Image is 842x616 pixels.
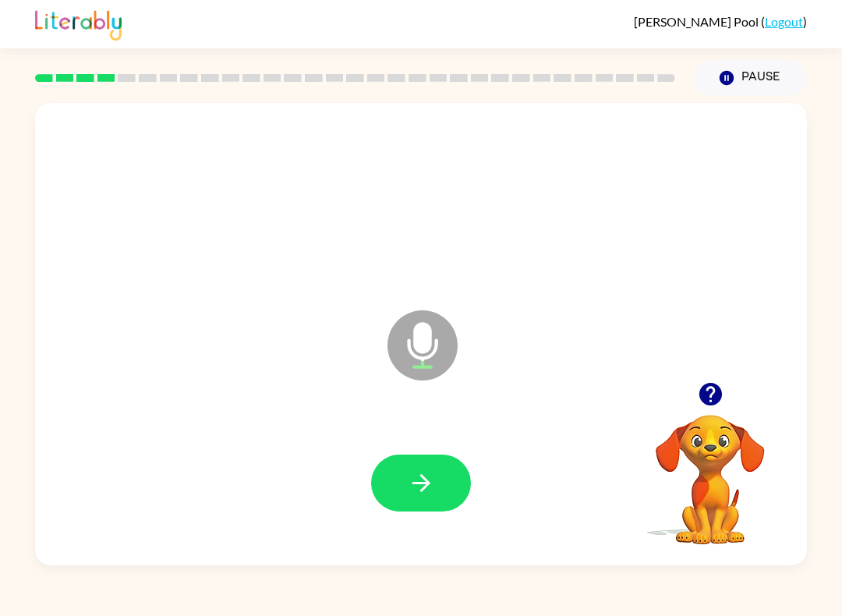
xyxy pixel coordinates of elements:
[634,14,807,29] div: ( )
[634,14,761,29] span: [PERSON_NAME] Pool
[694,60,807,96] button: Pause
[35,6,122,41] img: Literably
[632,391,788,547] video: Your browser must support playing .mp4 files to use Literably. Please try using another browser.
[765,14,803,29] a: Logout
